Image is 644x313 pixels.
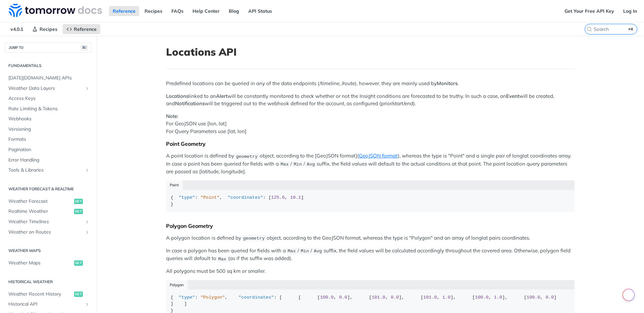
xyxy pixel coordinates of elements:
[287,249,296,254] span: Max
[320,295,334,300] span: 100.0
[5,43,92,53] button: JUMP TO⌘/
[5,63,92,69] h2: Fundamentals
[8,136,90,143] span: Formats
[359,152,398,159] a: GeoJSON format
[74,209,83,214] span: get
[423,295,437,300] span: 101.0
[8,198,72,205] span: Weather Forecast
[228,195,263,200] span: "coordinates"
[5,227,92,237] a: Weather on RoutesShow subpages for Weather on Routes
[5,279,92,285] h2: Historical Weather
[216,93,227,99] strong: Alert
[179,195,195,200] span: "type"
[620,6,641,16] a: Log In
[166,223,575,229] div: Polygon Geometry
[245,6,276,16] a: API Status
[506,93,519,99] strong: Event
[74,292,83,297] span: get
[74,26,97,32] span: Reference
[5,83,92,93] a: Weather Data LayersShow subpages for Weather Data Layers
[166,152,575,175] p: A point location is defined by object, according to the [GeoJSON format]( ), whereas the type is ...
[442,295,450,300] span: 1.0
[527,295,540,300] span: 100.0
[339,295,347,300] span: 0.0
[8,126,90,133] span: Versioning
[5,206,92,216] a: Realtime Weatherget
[9,4,102,17] img: Tomorrow.io Weather API Docs
[8,106,90,112] span: Rate Limiting & Tokens
[63,24,100,34] a: Reference
[271,195,285,200] span: 125.6
[29,24,61,34] a: Recipes
[166,140,575,147] div: Point Geometry
[109,6,139,16] a: Reference
[5,114,92,124] a: Webhooks
[8,218,83,225] span: Weather Timelines
[189,6,223,16] a: Help Center
[166,113,575,135] p: For GeoJSON use [lon, lat] For Query Parameters use [lat, lon]
[5,73,92,83] a: [DATE][DOMAIN_NAME] APIs
[8,116,90,122] span: Webhooks
[74,260,83,266] span: get
[587,26,592,32] svg: Search
[5,124,92,134] a: Versioning
[85,302,90,307] button: Show subpages for Historical API
[218,256,226,261] span: Max
[8,229,83,236] span: Weather on Routes
[225,6,243,16] a: Blog
[166,267,575,275] p: All polygons must be 500 sq km or smaller.
[8,291,72,298] span: Weather Recent History
[5,155,92,165] a: Error Handling
[5,93,92,104] a: Access Keys
[8,85,83,92] span: Weather Data Layers
[5,165,92,175] a: Tools & LibrariesShow subpages for Tools & Libraries
[238,295,274,300] span: "coordinates"
[561,6,618,16] a: Get Your Free API Key
[243,236,265,241] span: geometry
[141,6,166,16] a: Recipes
[293,162,302,167] span: Min
[8,301,83,308] span: Historical API
[5,134,92,144] a: Formats
[5,248,92,254] h2: Weather Maps
[8,208,72,215] span: Realtime Weather
[494,295,502,300] span: 1.0
[307,162,315,167] span: Avg
[166,46,575,58] h1: Locations API
[40,26,57,32] span: Recipes
[314,249,322,254] span: Avg
[166,80,575,87] p: Predefined locations can be queried in any of the data endpoints (/timeline, /route), however, th...
[166,92,575,108] p: linked to an will be constantly monitored to check whether or not the Insight conditions are fore...
[166,247,575,263] p: In case a polygon has been queried for fields with a / / suffix, the field values will be calcula...
[5,289,92,299] a: Weather Recent Historyget
[201,195,220,200] span: "Point"
[166,113,178,119] strong: Note:
[5,217,92,227] a: Weather TimelinesShow subpages for Weather Timelines
[85,219,90,225] button: Show subpages for Weather Timelines
[85,230,90,235] button: Show subpages for Weather on Routes
[5,258,92,268] a: Weather Mapsget
[5,145,92,155] a: Pagination
[391,295,399,300] span: 0.0
[80,45,88,51] span: ⌘/
[236,154,258,159] span: geometry
[74,199,83,204] span: get
[546,295,554,300] span: 0.0
[8,260,72,266] span: Weather Maps
[8,95,90,102] span: Access Keys
[280,162,288,167] span: Max
[437,80,458,86] strong: Monitors
[5,104,92,114] a: Rate Limiting & Tokens
[8,75,90,81] span: [DATE][DOMAIN_NAME] APIs
[8,167,83,174] span: Tools & Libraries
[5,196,92,206] a: Weather Forecastget
[5,186,92,192] h2: Weather Forecast & realtime
[290,195,301,200] span: 10.1
[201,295,225,300] span: "Polygon"
[179,295,195,300] span: "type"
[166,93,189,99] strong: Locations
[8,157,90,164] span: Error Handling
[85,168,90,173] button: Show subpages for Tools & Libraries
[7,24,27,34] span: v4.0.1
[175,100,205,107] strong: Notifications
